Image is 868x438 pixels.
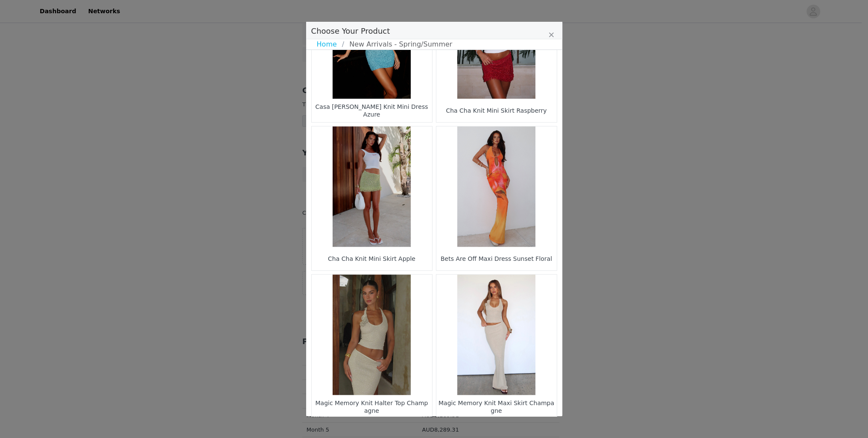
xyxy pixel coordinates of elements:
span: Choose Your Product [311,26,390,35]
div: Magic Memory Knit Maxi Skirt Champagne [438,397,555,416]
div: Casa [PERSON_NAME] Knit Mini Dress Azure [314,101,430,120]
a: Home [317,39,342,50]
div: Cha Cha Knit Mini Skirt Raspberry [438,101,555,120]
div: Choose Your Product [306,22,562,416]
div: Bets Are Off Maxi Dress Sunset Floral [438,249,555,268]
div: Cha Cha Knit Mini Skirt Apple [314,249,430,268]
button: Close [549,30,554,41]
div: Magic Memory Knit Halter Top Champagne [314,397,430,416]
